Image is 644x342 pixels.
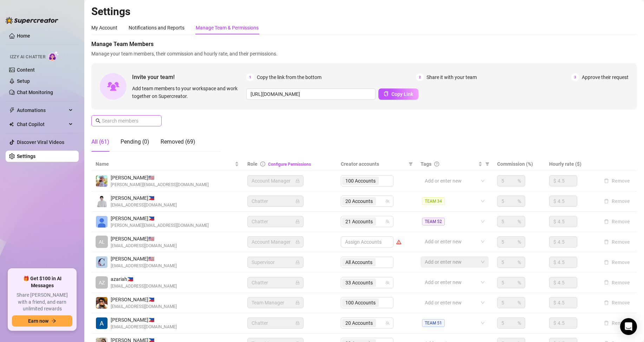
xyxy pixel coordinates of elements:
[129,24,184,32] div: Notifications and Reports
[9,107,15,113] span: thunderbolt
[252,176,299,186] span: Account Manager
[96,175,108,187] img: Evan Gillis
[421,160,431,168] span: Tags
[10,54,45,60] span: Izzy AI Chatter
[111,194,177,202] span: [PERSON_NAME] 🇵🇭
[9,122,14,127] img: Chat Copilot
[342,319,376,327] span: 20 Accounts
[111,324,177,330] span: [EMAIL_ADDRESS][DOMAIN_NAME]
[345,319,373,327] span: 20 Accounts
[295,199,300,203] span: lock
[484,159,491,169] span: filter
[252,216,299,227] span: Chatter
[295,179,300,183] span: lock
[485,162,489,166] span: filter
[396,239,401,244] span: warning
[132,85,243,100] span: Add team members to your workspace and work together on Supercreator.
[345,197,373,205] span: 20 Accounts
[427,73,477,81] span: Share it with your team
[601,258,633,267] button: Remove
[341,160,406,168] span: Creator accounts
[345,279,373,287] span: 33 Accounts
[17,105,67,116] span: Automations
[384,91,389,96] span: copy
[385,199,390,203] span: team
[252,257,299,268] span: Supervisor
[111,296,177,303] span: [PERSON_NAME] 🇵🇭
[601,217,633,226] button: Remove
[342,197,376,205] span: 20 Accounts
[409,162,413,166] span: filter
[17,119,67,130] span: Chat Copilot
[12,292,72,313] span: Share [PERSON_NAME] with a friend, and earn unlimited rewards
[295,260,300,264] span: lock
[601,298,633,307] button: Remove
[111,215,209,222] span: [PERSON_NAME] 🇵🇭
[385,321,390,325] span: team
[295,281,300,285] span: lock
[601,319,633,327] button: Remove
[268,162,311,167] a: Configure Permissions
[391,91,413,97] span: Copy Link
[17,153,35,159] a: Settings
[111,255,177,263] span: [PERSON_NAME] 🇺🇸
[111,275,177,283] span: azariah 🇵🇭
[582,73,629,81] span: Approve their request
[571,73,579,81] span: 3
[99,238,105,246] span: AL
[252,297,299,308] span: Team Manager
[51,318,56,323] span: arrow-right
[246,73,254,81] span: 1
[28,318,48,324] span: Earn now
[407,159,414,169] span: filter
[378,88,418,100] button: Copy Link
[247,161,258,167] span: Role
[111,222,209,229] span: [PERSON_NAME][EMAIL_ADDRESS][DOMAIN_NAME]
[252,196,299,206] span: Chatter
[96,297,108,309] img: Jedidiah Flores
[295,301,300,305] span: lock
[96,256,108,268] img: Caylie Clarke
[422,319,445,327] span: TEAM 51
[493,157,545,171] th: Commission (%)
[17,33,30,39] a: Home
[17,139,64,145] a: Discover Viral Videos
[96,216,108,228] img: Katrina Mendiola
[601,197,633,205] button: Remove
[342,278,376,287] span: 33 Accounts
[545,157,597,171] th: Hourly rate ($)
[252,277,299,288] span: Chatter
[252,318,299,328] span: Chatter
[111,316,177,324] span: [PERSON_NAME] 🇵🇭
[111,303,177,310] span: [EMAIL_ADDRESS][DOMAIN_NAME]
[434,162,439,166] span: question-circle
[91,138,109,146] div: All (61)
[17,90,53,95] a: Chat Monitoring
[111,182,209,188] span: [PERSON_NAME][EMAIL_ADDRESS][DOMAIN_NAME]
[121,138,149,146] div: Pending (0)
[91,50,637,58] span: Manage your team members, their commission and hourly rate, and their permissions.
[96,196,108,207] img: Paul Andrei Casupanan
[12,275,72,289] span: 🎁 Get $100 in AI Messages
[91,5,637,18] h2: Settings
[91,157,243,171] th: Name
[422,197,445,205] span: TEAM 34
[601,238,633,246] button: Remove
[6,17,58,24] img: logo-BBDzfeDw.svg
[111,202,177,209] span: [EMAIL_ADDRESS][DOMAIN_NAME]
[99,279,105,287] span: AZ
[385,281,390,285] span: team
[111,263,177,269] span: [EMAIL_ADDRESS][DOMAIN_NAME]
[48,51,59,61] img: AI Chatter
[295,240,300,244] span: lock
[601,278,633,287] button: Remove
[91,40,637,48] span: Manage Team Members
[111,174,209,182] span: [PERSON_NAME] 🇺🇸
[111,283,177,290] span: [EMAIL_ADDRESS][DOMAIN_NAME]
[12,315,72,327] button: Earn nowarrow-right
[161,138,195,146] div: Removed (69)
[257,73,321,81] span: Copy the link from the bottom
[385,219,390,224] span: team
[252,237,299,247] span: Account Manager
[196,24,259,32] div: Manage Team & Permissions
